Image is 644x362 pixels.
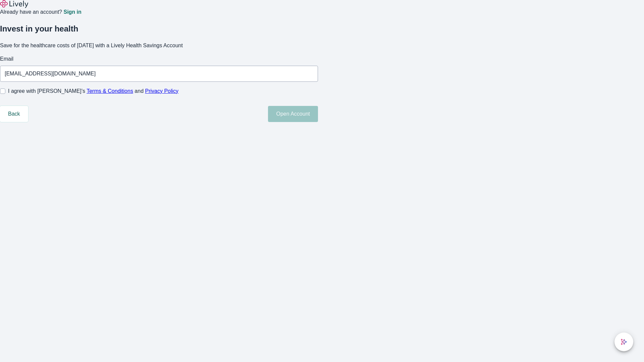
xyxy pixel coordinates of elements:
span: I agree with [PERSON_NAME]’s and [8,87,178,95]
a: Sign in [63,9,81,15]
a: Privacy Policy [145,88,179,94]
a: Terms & Conditions [87,88,133,94]
button: chat [614,333,633,351]
svg: Lively AI Assistant [621,339,627,345]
